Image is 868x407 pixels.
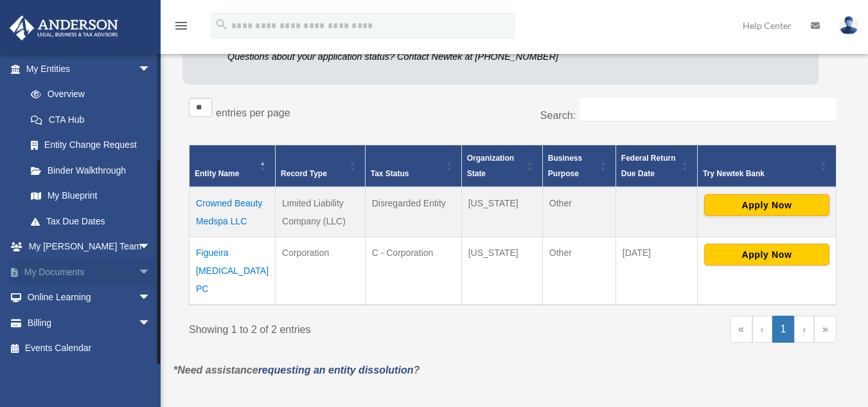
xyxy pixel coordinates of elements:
[461,145,542,188] th: Organization State: Activate to sort
[9,285,170,311] a: Online Learningarrow_drop_down
[621,154,676,178] span: Federal Return Due Date
[540,110,576,121] label: Search:
[9,336,170,361] a: Events Calendar
[814,316,837,343] a: Last
[542,237,616,305] td: Other
[542,145,616,188] th: Business Purpose: Activate to sort
[215,17,229,32] i: search
[548,154,582,178] span: Business Purpose
[18,107,164,132] a: CTA Hub
[461,187,542,237] td: [US_STATE]
[9,259,170,285] a: My Documentsarrow_drop_down
[281,169,327,178] span: Record Type
[173,18,189,33] i: menu
[794,316,814,343] a: Next
[276,187,366,237] td: Limited Liability Company (LLC)
[730,316,752,343] a: First
[703,166,817,181] div: Try Newtek Bank
[18,82,157,107] a: Overview
[365,237,461,305] td: C - Corporation
[616,237,697,305] td: [DATE]
[138,285,164,311] span: arrow_drop_down
[173,23,189,33] a: menu
[190,237,276,305] td: Figueira [MEDICAL_DATA] PC
[138,56,164,82] span: arrow_drop_down
[9,310,170,336] a: Billingarrow_drop_down
[365,187,461,237] td: Disregarded Entity
[138,310,164,336] span: arrow_drop_down
[772,316,795,343] a: 1
[6,15,122,41] img: Anderson Advisors Platinum Portal
[190,187,276,237] td: Crowned Beauty Medspa LLC
[227,49,620,65] p: Questions about your application status? Contact Newtek at [PHONE_NUMBER]
[195,169,239,178] span: Entity Name
[18,208,164,234] a: Tax Due Dates
[704,244,829,266] button: Apply Now
[18,158,164,183] a: Binder Walkthrough
[839,16,858,35] img: User Pic
[9,234,170,260] a: My [PERSON_NAME] Teamarrow_drop_down
[276,237,366,305] td: Corporation
[616,145,697,188] th: Federal Return Due Date: Activate to sort
[276,145,366,188] th: Record Type: Activate to sort
[173,365,420,375] em: *Need assistance ?
[18,132,164,158] a: Entity Change Request
[9,56,164,82] a: My Entitiesarrow_drop_down
[216,107,290,118] label: entries per page
[752,316,772,343] a: Previous
[138,234,164,260] span: arrow_drop_down
[542,187,616,237] td: Other
[461,237,542,305] td: [US_STATE]
[371,169,409,178] span: Tax Status
[18,183,164,209] a: My Blueprint
[258,365,414,375] a: requesting an entity dissolution
[365,145,461,188] th: Tax Status: Activate to sort
[467,154,514,178] span: Organization State
[138,259,164,285] span: arrow_drop_down
[190,145,276,188] th: Entity Name: Activate to invert sorting
[697,145,836,188] th: Try Newtek Bank : Activate to sort
[189,316,503,339] div: Showing 1 to 2 of 2 entries
[704,194,829,216] button: Apply Now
